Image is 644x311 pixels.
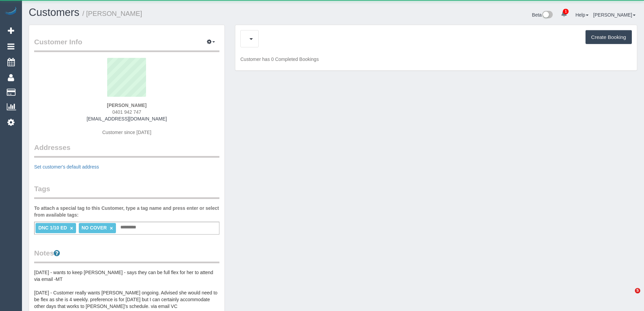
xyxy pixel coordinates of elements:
a: 1 [557,7,571,22]
img: New interface [542,11,553,20]
legend: Tags [34,184,219,199]
span: DNC 1/10 ED [38,225,67,230]
a: Customers [29,6,79,18]
strong: [PERSON_NAME] [107,103,146,108]
a: [PERSON_NAME] [593,12,636,18]
p: Customer has 0 Completed Bookings [240,56,632,63]
span: 0401 942 747 [112,109,141,115]
a: [EMAIL_ADDRESS][DOMAIN_NAME] [87,116,167,121]
iframe: Intercom live chat [621,288,637,304]
a: Beta [532,12,553,18]
img: Automaid Logo [4,7,18,16]
span: 1 [563,9,569,14]
span: NO COVER [81,225,107,230]
a: Set customer's default address [34,164,99,170]
span: 5 [635,288,640,293]
label: To attach a special tag to this Customer, type a tag name and press enter or select from availabl... [34,205,219,218]
legend: Notes [34,248,219,263]
small: / [PERSON_NAME] [82,10,142,17]
a: Help [575,12,589,18]
a: × [70,225,73,231]
button: Create Booking [586,30,632,44]
a: × [110,225,113,231]
legend: Customer Info [34,37,219,52]
span: Customer since [DATE] [102,130,151,135]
